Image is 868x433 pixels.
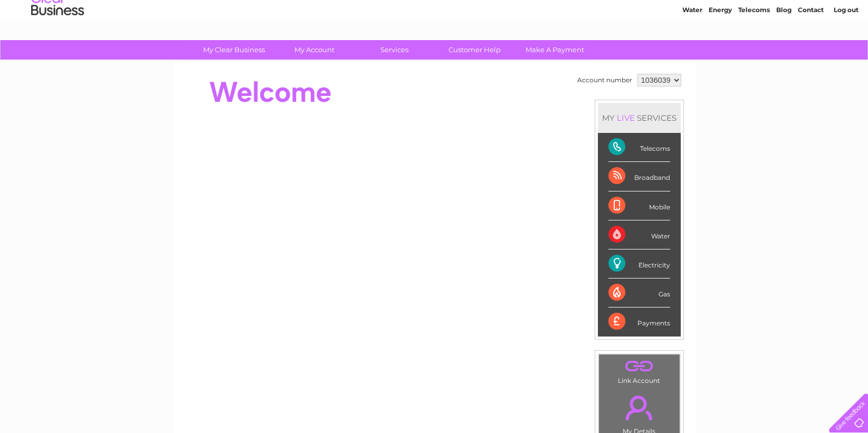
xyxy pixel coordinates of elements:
[615,113,637,123] div: LIVE
[608,278,670,307] div: Gas
[608,191,670,220] div: Mobile
[738,45,770,53] a: Telecoms
[602,389,677,426] a: .
[776,45,791,53] a: Blog
[682,45,702,53] a: Water
[190,40,278,60] a: My Clear Business
[511,40,598,60] a: Make A Payment
[608,220,670,249] div: Water
[31,27,84,60] img: logo.png
[608,133,670,162] div: Telecoms
[575,71,635,89] td: Account number
[709,45,732,53] a: Energy
[608,162,670,191] div: Broadband
[185,6,684,51] div: Clear Business is a trading name of Verastar Limited (registered in [GEOGRAPHIC_DATA] No. 3667643...
[271,40,358,60] a: My Account
[798,45,824,53] a: Contact
[351,40,438,60] a: Services
[608,307,670,336] div: Payments
[602,357,677,376] a: .
[431,40,518,60] a: Customer Help
[669,5,742,18] a: 0333 014 3131
[833,45,858,53] a: Log out
[598,354,680,387] td: Link Account
[608,249,670,278] div: Electricity
[598,103,681,133] div: MY SERVICES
